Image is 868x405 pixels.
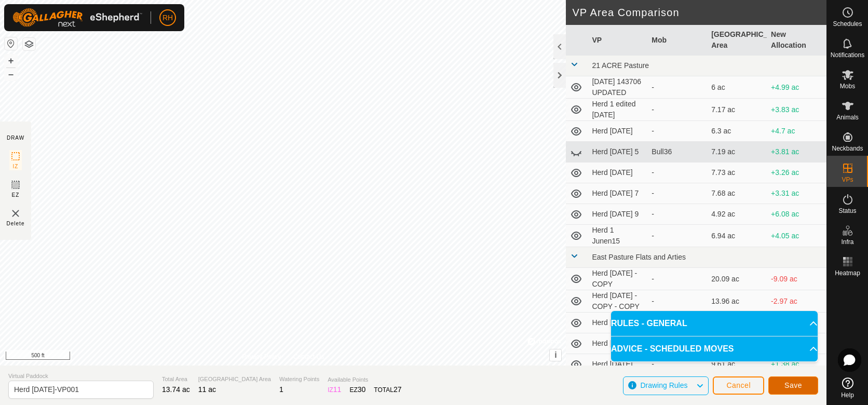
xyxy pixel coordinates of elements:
[572,6,826,19] h2: VP Area Comparison
[652,167,703,178] div: -
[592,253,686,261] span: East Pasture Flats and Arties
[767,183,826,204] td: +3.31 ac
[5,37,17,50] button: Reset Map
[279,375,319,384] span: Watering Points
[707,204,767,225] td: 4.92 ac
[836,114,859,120] span: Animals
[23,38,35,50] button: Map Layers
[841,239,853,245] span: Infra
[611,343,734,355] span: ADVICE - SCHEDULED MOVES
[652,359,703,370] div: -
[832,145,863,152] span: Neckbands
[611,336,818,361] p-accordion-header: ADVICE - SCHEDULED MOVES
[162,375,190,384] span: Total Area
[5,68,17,80] button: –
[707,225,767,247] td: 6.94 ac
[588,183,647,204] td: Herd [DATE] 7
[707,76,767,99] td: 6 ac
[784,381,802,389] span: Save
[767,142,826,163] td: +3.81 ac
[713,376,764,395] button: Cancel
[838,208,856,214] span: Status
[7,220,25,227] span: Delete
[12,8,142,27] img: Gallagher Logo
[835,270,860,276] span: Heatmap
[767,290,826,313] td: -2.97 ac
[349,384,365,395] div: EZ
[592,61,649,70] span: 21 ACRE Pasture
[652,209,703,220] div: -
[7,134,24,142] div: DRAW
[358,385,366,394] span: 30
[198,375,271,384] span: [GEOGRAPHIC_DATA] Area
[652,188,703,199] div: -
[831,52,864,58] span: Notifications
[647,25,707,56] th: Mob
[588,76,647,99] td: [DATE] 143706 UPDATED
[767,354,826,375] td: +1.38 ac
[588,268,647,290] td: Herd [DATE] - COPY
[394,385,402,394] span: 27
[588,290,647,313] td: Herd [DATE] - COPY - COPY
[767,25,826,56] th: New Allocation
[611,311,818,336] p-accordion-header: RULES - GENERAL
[840,83,855,89] span: Mobs
[588,99,647,121] td: Herd 1 edited [DATE]
[767,204,826,225] td: +6.08 ac
[162,385,190,394] span: 13.74 ac
[767,99,826,121] td: +3.83 ac
[588,142,647,163] td: Herd [DATE] 5
[198,385,216,394] span: 11 ac
[707,354,767,375] td: 9.61 ac
[242,352,281,361] a: Privacy Policy
[652,146,703,157] div: Bull36
[5,55,17,67] button: +
[726,381,751,389] span: Cancel
[588,204,647,225] td: Herd [DATE] 9
[550,349,561,361] button: i
[9,207,22,220] img: VP
[767,225,826,247] td: +4.05 ac
[588,225,647,247] td: Herd 1 Junen15
[640,381,687,389] span: Drawing Rules
[554,350,557,359] span: i
[279,385,283,394] span: 1
[8,372,154,381] span: Virtual Paddock
[588,354,647,375] td: Herd [DATE]
[707,25,767,56] th: [GEOGRAPHIC_DATA] Area
[833,21,862,27] span: Schedules
[652,126,703,137] div: -
[12,191,20,199] span: EZ
[333,385,342,394] span: 11
[374,384,401,395] div: TOTAL
[707,99,767,121] td: 7.17 ac
[707,121,767,142] td: 6.3 ac
[827,373,868,402] a: Help
[652,296,703,307] div: -
[767,163,826,183] td: +3.26 ac
[707,290,767,313] td: 13.96 ac
[841,392,854,398] span: Help
[842,177,853,183] span: VPs
[767,76,826,99] td: +4.99 ac
[588,121,647,142] td: Herd [DATE]
[652,104,703,115] div: -
[652,82,703,93] div: -
[588,163,647,183] td: Herd [DATE]
[707,142,767,163] td: 7.19 ac
[588,25,647,56] th: VP
[652,231,703,241] div: -
[611,317,687,330] span: RULES - GENERAL
[767,268,826,290] td: -9.09 ac
[707,183,767,204] td: 7.68 ac
[707,268,767,290] td: 20.09 ac
[162,12,173,23] span: RH
[652,274,703,285] div: -
[293,352,324,361] a: Contact Us
[588,333,647,354] td: Herd [DATE] 6
[767,121,826,142] td: +4.7 ac
[328,375,401,384] span: Available Points
[328,384,341,395] div: IZ
[768,376,818,395] button: Save
[588,313,647,333] td: Herd [DATE]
